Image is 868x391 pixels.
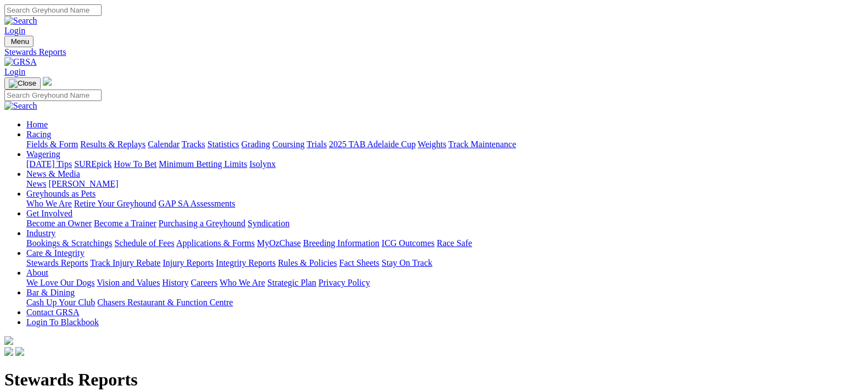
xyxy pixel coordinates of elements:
[272,139,305,149] a: Coursing
[114,238,174,248] a: Schedule of Fees
[329,139,416,149] a: 2025 TAB Adelaide Cup
[4,16,37,26] img: Search
[74,199,156,208] a: Retire Your Greyhound
[382,258,432,267] a: Stay On Track
[26,268,48,277] a: About
[90,258,160,267] a: Track Injury Rebate
[257,238,301,248] a: MyOzChase
[26,219,92,228] a: Become an Owner
[80,139,145,149] a: Results & Replays
[26,248,85,258] a: Care & Integrity
[339,258,379,267] a: Fact Sheets
[449,139,516,149] a: Track Maintenance
[97,278,160,287] a: Vision and Values
[26,308,79,317] a: Contact GRSA
[26,288,75,297] a: Bar & Dining
[418,139,446,149] a: Weights
[267,278,316,287] a: Strategic Plan
[26,199,864,209] div: Greyhounds as Pets
[382,238,434,248] a: ICG Outcomes
[26,149,60,159] a: Wagering
[4,57,37,67] img: GRSA
[26,159,864,169] div: Wagering
[4,47,864,57] a: Stewards Reports
[26,258,864,268] div: Care & Integrity
[26,139,78,149] a: Fields & Form
[242,139,270,149] a: Grading
[4,347,13,356] img: facebook.svg
[26,189,96,198] a: Greyhounds as Pets
[4,67,25,76] a: Login
[216,258,276,267] a: Integrity Reports
[26,209,72,218] a: Get Involved
[162,278,188,287] a: History
[278,258,337,267] a: Rules & Policies
[4,4,102,16] input: Search
[248,219,289,228] a: Syndication
[26,238,112,248] a: Bookings & Scratchings
[4,77,41,90] button: Toggle navigation
[4,36,33,47] button: Toggle navigation
[148,139,180,149] a: Calendar
[26,228,55,238] a: Industry
[4,90,102,101] input: Search
[94,219,156,228] a: Become a Trainer
[436,238,472,248] a: Race Safe
[26,238,864,248] div: Industry
[176,238,255,248] a: Applications & Forms
[9,79,36,88] img: Close
[4,336,13,345] img: logo-grsa-white.png
[26,317,99,327] a: Login To Blackbook
[26,169,80,178] a: News & Media
[306,139,327,149] a: Trials
[26,179,864,189] div: News & Media
[43,77,52,86] img: logo-grsa-white.png
[4,370,864,390] h1: Stewards Reports
[114,159,157,169] a: How To Bet
[74,159,111,169] a: SUREpick
[318,278,370,287] a: Privacy Policy
[26,130,51,139] a: Racing
[159,219,245,228] a: Purchasing a Greyhound
[26,120,48,129] a: Home
[159,159,247,169] a: Minimum Betting Limits
[249,159,276,169] a: Isolynx
[26,199,72,208] a: Who We Are
[4,101,37,111] img: Search
[26,258,88,267] a: Stewards Reports
[26,159,72,169] a: [DATE] Tips
[26,139,864,149] div: Racing
[220,278,265,287] a: Who We Are
[26,179,46,188] a: News
[303,238,379,248] a: Breeding Information
[163,258,214,267] a: Injury Reports
[191,278,217,287] a: Careers
[4,26,25,35] a: Login
[26,219,864,228] div: Get Involved
[26,298,864,308] div: Bar & Dining
[208,139,239,149] a: Statistics
[26,278,864,288] div: About
[48,179,118,188] a: [PERSON_NAME]
[15,347,24,356] img: twitter.svg
[11,37,29,46] span: Menu
[97,298,233,307] a: Chasers Restaurant & Function Centre
[182,139,205,149] a: Tracks
[159,199,236,208] a: GAP SA Assessments
[26,298,95,307] a: Cash Up Your Club
[26,278,94,287] a: We Love Our Dogs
